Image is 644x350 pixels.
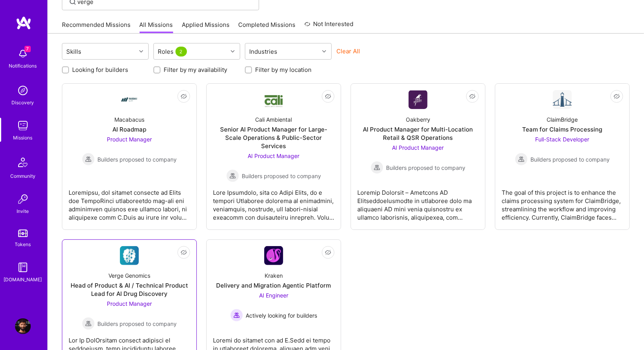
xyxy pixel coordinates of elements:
[502,182,623,222] div: The goal of this project is to enhance the claims processing system for ClaimBridge, streamlining...
[217,281,331,290] div: Delivery and Migration Agentic Platform
[226,169,239,182] img: Builders proposed to company
[213,90,334,223] a: Company LogoCali AmbientalSenior AI Product Manager for Large-Scale Operations & Public-Sector Se...
[13,318,33,334] a: User Avatar
[15,191,31,207] img: Invite
[515,153,528,166] img: Builders proposed to company
[13,134,33,142] div: Missions
[69,90,190,223] a: Company LogoMacabacusAI RoadmapProduct Manager Builders proposed to companyBuilders proposed to c...
[13,153,32,172] img: Community
[114,115,144,124] div: Macabacus
[112,125,146,134] div: AI Roadmap
[357,182,479,222] div: Loremip Dolorsit – Ametcons AD ElitseddoeIusmodte in utlaboree dolo ma aliquaeni AD mini venia qu...
[231,49,235,53] i: icon Chevron
[357,90,479,223] a: Company LogoOakberryAI Product Manager for Multi-Location Retail & QSR OperationsAI Product Manag...
[98,320,177,328] span: Builders proposed to company
[336,47,360,55] button: Clear All
[69,281,190,298] div: Head of Product & AI / Technical Product Lead for AI Drug Discovery
[12,98,34,107] div: Discovery
[181,249,187,256] i: icon EyeClosed
[531,155,610,164] span: Builders proposed to company
[65,46,84,57] div: Skills
[242,172,321,180] span: Builders proposed to company
[322,49,326,53] i: icon Chevron
[182,21,230,34] a: Applied Missions
[523,125,603,134] div: Team for Claims Processing
[239,21,296,34] a: Completed Missions
[15,318,31,334] img: User Avatar
[325,93,331,100] i: icon EyeClosed
[213,182,334,222] div: Lore Ipsumdolo, sita co Adipi Elits, do e tempori Utlaboree dolorema al enimadmini, veniamquis, n...
[386,164,466,172] span: Builders proposed to company
[259,292,288,299] span: AI Engineer
[536,136,590,143] span: Full-Stack Developer
[107,300,152,307] span: Product Manager
[139,49,143,53] i: icon Chevron
[18,230,28,237] img: tokens
[107,136,152,143] span: Product Manager
[248,152,300,159] span: AI Product Manager
[82,153,95,166] img: Builders proposed to company
[9,62,37,70] div: Notifications
[98,155,177,164] span: Builders proposed to company
[406,115,430,124] div: Oakberry
[62,21,131,34] a: Recommended Missions
[230,309,243,322] img: Actively looking for builders
[120,90,139,109] img: Company Logo
[120,246,139,265] img: Company Logo
[248,46,280,57] div: Industries
[264,246,283,265] img: Company Logo
[392,144,444,151] span: AI Product Manager
[256,115,292,124] div: Cali Ambiental
[371,161,383,174] img: Builders proposed to company
[264,92,283,108] img: Company Logo
[265,271,283,280] div: Kraken
[140,21,173,34] a: All Missions
[69,182,190,222] div: Loremipsu, dol sitamet consecte ad Elits doe TempoRinci utlaboreetdo mag-ali eni adminimven quisn...
[72,66,128,74] label: Looking for builders
[502,90,623,223] a: Company LogoClaimBridgeTeam for Claims ProcessingFull-Stack Developer Builders proposed to compan...
[304,19,354,34] a: Not Interested
[15,46,31,62] img: bell
[409,90,427,109] img: Company Logo
[4,275,42,284] div: [DOMAIN_NAME]
[357,125,479,142] div: AI Product Manager for Multi-Location Retail & QSR Operations
[255,66,312,74] label: Filter by my location
[82,317,95,330] img: Builders proposed to company
[17,207,29,215] div: Invite
[24,46,31,52] span: 7
[246,311,317,320] span: Actively looking for builders
[213,125,334,150] div: Senior AI Product Manager for Large-Scale Operations & Public-Sector Services
[156,46,190,57] div: Roles
[547,115,578,124] div: ClaimBridge
[16,16,32,30] img: logo
[10,172,35,180] div: Community
[15,240,31,248] div: Tokens
[325,249,331,256] i: icon EyeClosed
[614,93,620,100] i: icon EyeClosed
[175,47,187,56] span: 2
[15,118,31,134] img: teamwork
[181,93,187,100] i: icon EyeClosed
[15,83,31,98] img: discovery
[553,90,572,109] img: Company Logo
[15,260,31,275] img: guide book
[164,66,227,74] label: Filter by my availability
[469,93,476,100] i: icon EyeClosed
[108,271,150,280] div: Verge Genomics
